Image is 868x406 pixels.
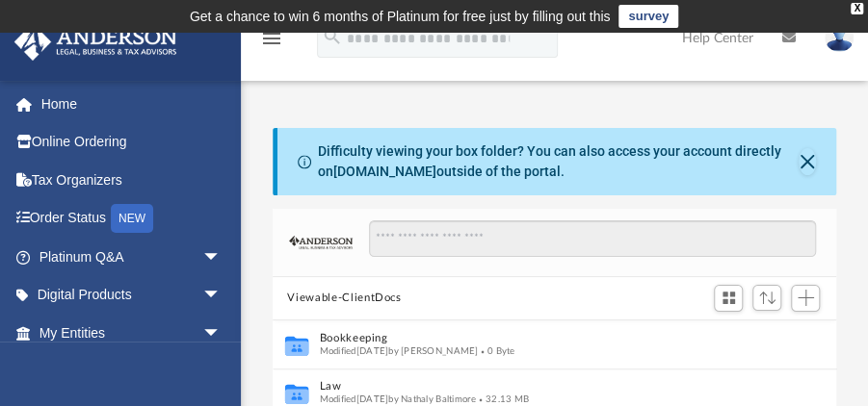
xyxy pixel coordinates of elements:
[13,123,250,162] a: Online Ordering
[478,345,514,355] span: 0 Byte
[369,220,815,257] input: Search files and folders
[13,199,250,239] a: Order StatusNEW
[13,85,250,123] a: Home
[202,314,241,353] span: arrow_drop_down
[111,204,153,233] div: NEW
[825,24,854,52] img: User Pic
[287,290,401,307] button: Viewable-ClientDocs
[618,5,678,28] a: survey
[202,276,241,316] span: arrow_drop_down
[260,37,283,50] a: menu
[13,238,250,276] a: Platinum Q&Aarrow_drop_down
[13,276,250,315] a: Digital Productsarrow_drop_down
[318,141,799,182] div: Difficulty viewing your box folder? You can also access your account directly on outside of the p...
[714,285,743,312] button: Switch to Grid View
[322,26,343,47] i: search
[13,161,250,199] a: Tax Organizers
[202,238,241,277] span: arrow_drop_down
[752,285,781,311] button: Sort
[333,164,436,179] a: [DOMAIN_NAME]
[319,345,478,355] span: Modified [DATE] by [PERSON_NAME]
[476,393,529,403] span: 32.13 MB
[190,5,611,28] div: Get a chance to win 6 months of Platinum for free just by filling out this
[799,148,817,175] button: Close
[9,23,183,61] img: Anderson Advisors Platinum Portal
[319,332,764,344] button: Bookkeeping
[13,314,250,352] a: My Entitiesarrow_drop_down
[851,3,863,14] div: close
[319,393,476,403] span: Modified [DATE] by Nathaly Baltimore
[791,285,820,312] button: Add
[260,27,283,50] i: menu
[319,380,764,393] button: Law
